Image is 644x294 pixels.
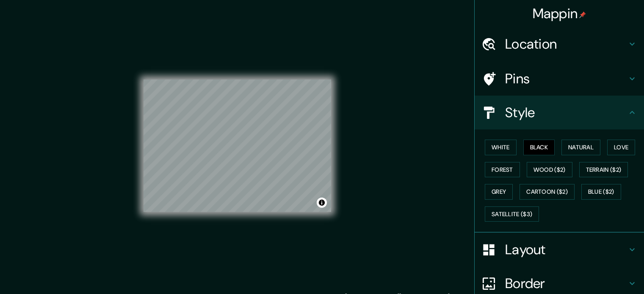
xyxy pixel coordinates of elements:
[561,140,600,155] button: Natural
[475,62,644,96] div: Pins
[485,162,520,178] button: Forest
[569,261,635,285] iframe: Help widget launcher
[527,162,572,178] button: Wood ($2)
[485,206,539,222] button: Satellite ($3)
[485,184,513,200] button: Grey
[579,162,628,178] button: Terrain ($2)
[579,11,586,18] img: pin-icon.png
[523,140,555,155] button: Black
[505,36,627,52] h4: Location
[144,80,331,212] canvas: Map
[475,96,644,129] div: Style
[607,140,635,155] button: Love
[533,5,586,22] h4: Mappin
[505,104,627,121] h4: Style
[317,198,327,208] button: Toggle attribution
[475,27,644,61] div: Location
[505,70,627,87] h4: Pins
[505,275,627,292] h4: Border
[505,241,627,258] h4: Layout
[475,233,644,267] div: Layout
[485,140,517,155] button: White
[520,184,575,200] button: Cartoon ($2)
[581,184,621,200] button: Blue ($2)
